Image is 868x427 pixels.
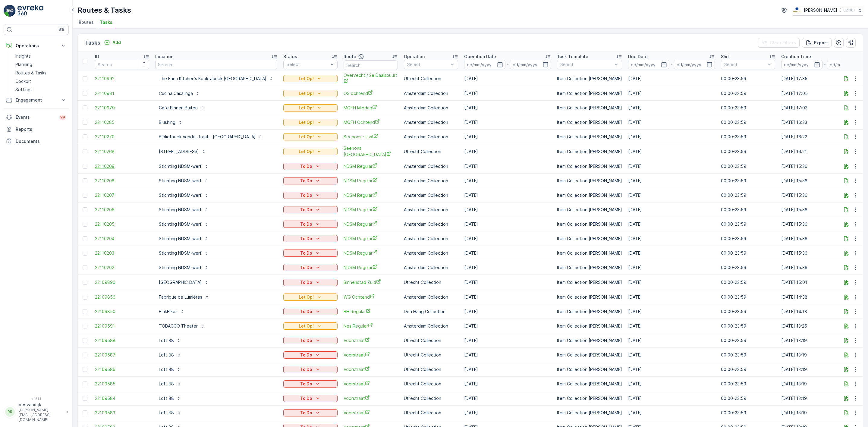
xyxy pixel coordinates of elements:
[461,319,554,333] td: [DATE]
[155,307,188,316] button: BinkBikes
[95,119,149,125] span: 22110285
[83,353,87,357] div: Toggle Row Selected
[344,90,398,96] a: OS ochtend
[83,324,87,328] div: Toggle Row Selected
[625,246,718,260] td: [DATE]
[155,234,212,243] button: Stichting NDSM-werf
[461,362,554,377] td: [DATE]
[16,126,66,132] p: Reports
[344,163,398,169] span: NDSM Regular
[95,309,149,315] span: 22109850
[95,294,149,300] a: 22109856
[4,94,69,106] button: Engagement
[300,221,312,227] p: To Do
[299,105,314,111] p: Let Op!
[95,207,149,213] span: 22110206
[300,163,312,169] p: To Do
[461,188,554,203] td: [DATE]
[159,236,202,242] p: Stichting NDSM-werf
[804,7,837,13] p: [PERSON_NAME]
[95,134,149,140] a: 22110270
[159,279,202,285] p: [GEOGRAPHIC_DATA]
[344,72,398,85] a: Overvecht / 2e Daalsbuurt
[159,265,202,271] p: Stichting NDSM-werf
[155,147,210,156] button: [STREET_ADDRESS]
[159,381,174,387] p: Loft 88
[344,352,398,358] a: Voorstraat
[625,275,718,290] td: [DATE]
[283,250,338,257] button: To Do
[625,304,718,319] td: [DATE]
[159,192,202,198] p: Stichting NDSM-werf
[625,101,718,115] td: [DATE]
[4,40,69,52] button: Operations
[283,235,338,242] button: To Do
[344,264,398,271] span: NDSM Regular
[283,119,338,126] button: Let Op!
[461,86,554,101] td: [DATE]
[159,119,175,125] p: Blushing
[95,192,149,198] span: 22110207
[83,222,87,227] div: Toggle Row Selected
[155,321,209,331] button: TOBACCO Theater
[15,78,31,84] p: Cockpit
[840,8,855,13] p: ( +02:00 )
[300,279,312,285] p: To Do
[155,118,186,127] button: Blushing
[83,280,87,285] div: Toggle Row Selected
[102,39,123,46] button: Add
[461,391,554,406] td: [DATE]
[159,323,198,329] p: TOBACCO Theater
[159,294,202,300] p: Fabrique de Lumiéres
[461,71,554,86] td: [DATE]
[95,338,149,344] a: 22109588
[83,193,87,198] div: Toggle Row Selected
[344,221,398,227] span: NDSM Regular
[300,381,312,387] p: To Do
[299,149,314,155] p: Let Op!
[155,176,212,186] button: Stichting NDSM-werf
[344,381,398,387] a: Voorstraat
[299,294,314,300] p: Let Op!
[283,90,338,97] button: Let Op!
[793,5,863,16] button: [PERSON_NAME](+02:00)
[155,205,212,215] button: Stichting NDSM-werf
[283,294,338,301] button: Let Op!
[4,123,69,135] a: Reports
[461,290,554,304] td: [DATE]
[461,260,554,275] td: [DATE]
[283,337,338,344] button: To Do
[83,251,87,256] div: Toggle Row Selected
[4,111,69,123] a: Events99
[283,264,338,271] button: To Do
[300,309,312,315] p: To Do
[625,333,718,348] td: [DATE]
[625,174,718,188] td: [DATE]
[283,308,338,315] button: To Do
[83,265,87,270] div: Toggle Row Selected
[344,323,398,329] a: Nes Regular
[625,260,718,275] td: [DATE]
[95,352,149,358] a: 22109587
[283,148,338,155] button: Let Op!
[159,134,256,140] p: Bibliotheek Vendelstraat - [GEOGRAPHIC_DATA]
[16,114,55,120] p: Events
[300,236,312,242] p: To Do
[95,265,149,271] span: 22110202
[300,366,312,372] p: To Do
[83,295,87,300] div: Toggle Row Selected
[283,221,338,228] button: To Do
[95,250,149,256] a: 22110203
[159,207,202,213] p: Stichting NDSM-werf
[95,366,149,372] a: 22109586
[344,206,398,213] a: NDSM Regular
[155,89,204,98] button: Cucina Casalinga
[344,337,398,344] a: Voorstraat
[344,279,398,285] span: Binnenstad Zuid
[300,338,312,344] p: To Do
[344,192,398,198] a: NDSM Regular
[15,53,31,59] p: Insights
[344,145,398,158] span: Seenons [GEOGRAPHIC_DATA]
